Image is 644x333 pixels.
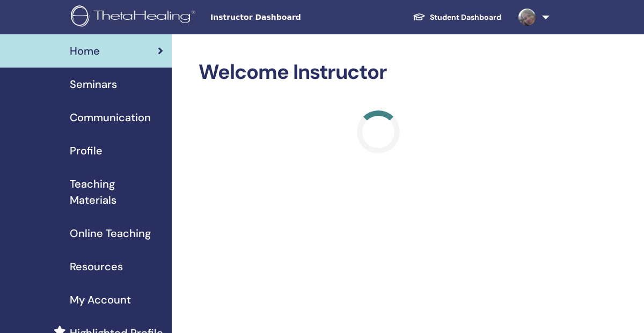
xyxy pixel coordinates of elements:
[70,109,151,125] span: Communication
[404,8,510,27] a: Student Dashboard
[413,12,426,21] img: graduation-cap-white.svg
[70,258,123,275] span: Resources
[70,292,131,308] span: My Account
[210,12,371,23] span: Instructor Dashboard
[199,60,558,85] h2: Welcome Instructor
[518,9,536,26] img: default.jpg
[70,176,163,208] span: Teaching Materials
[71,5,199,29] img: logo.png
[70,76,117,92] span: Seminars
[70,225,151,241] span: Online Teaching
[70,43,100,59] span: Home
[70,143,103,159] span: Profile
